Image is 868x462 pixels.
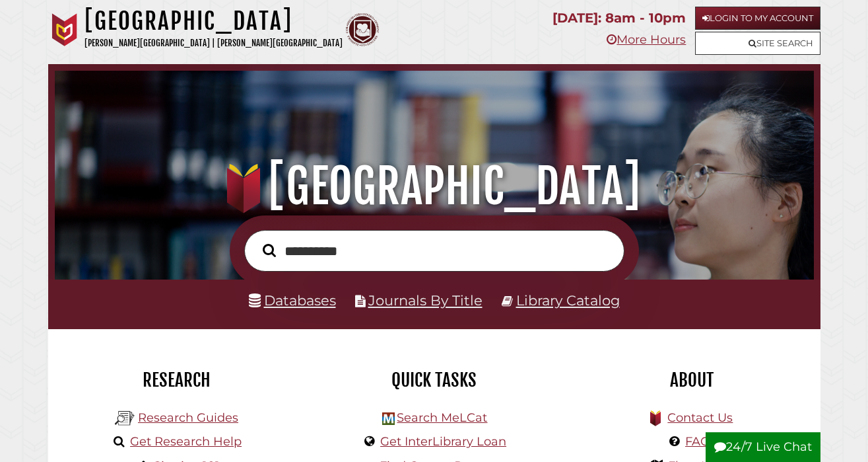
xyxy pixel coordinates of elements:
h2: Research [58,369,296,391]
a: Research Guides [138,410,238,425]
button: Search [256,241,283,260]
img: Hekman Library Logo [382,412,395,425]
img: Hekman Library Logo [115,408,135,428]
a: Databases [249,292,336,309]
i: Search [263,243,276,257]
a: Library Catalog [516,292,620,309]
a: Get InterLibrary Loan [380,434,506,449]
p: [PERSON_NAME][GEOGRAPHIC_DATA] | [PERSON_NAME][GEOGRAPHIC_DATA] [84,36,343,51]
a: Site Search [695,32,820,55]
h1: [GEOGRAPHIC_DATA] [67,157,801,215]
h2: About [573,369,811,391]
h2: Quick Tasks [316,369,553,391]
img: Calvin University [48,13,81,46]
a: Contact Us [667,410,733,425]
a: Get Research Help [130,434,242,449]
h1: [GEOGRAPHIC_DATA] [84,7,343,36]
a: FAQs [685,434,716,449]
a: Journals By Title [368,292,483,309]
img: Calvin Theological Seminary [346,13,379,46]
a: More Hours [607,32,686,47]
a: Search MeLCat [397,410,487,425]
p: [DATE]: 8am - 10pm [552,7,686,30]
a: Login to My Account [695,7,820,30]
